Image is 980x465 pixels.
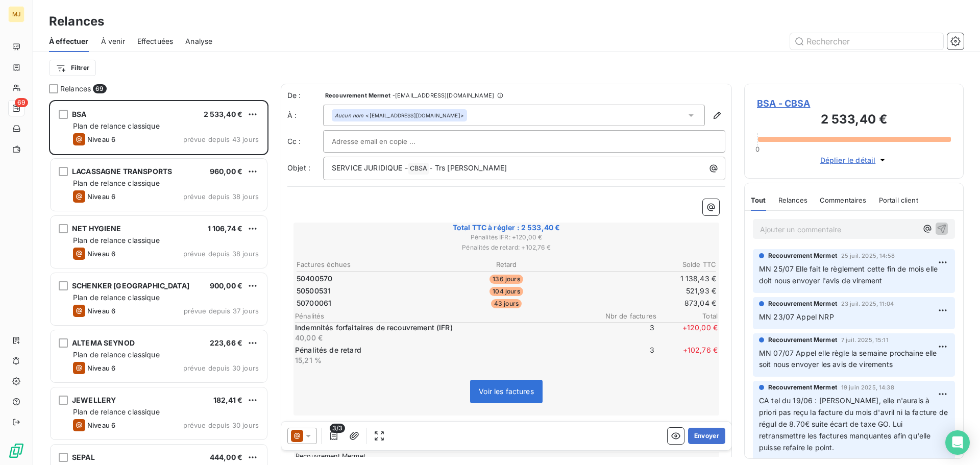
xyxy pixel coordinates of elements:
span: À venir [101,36,125,46]
span: Plan de relance classique [73,407,160,416]
span: Recouvrement Mermet [768,383,837,392]
span: - Trs [PERSON_NAME] [429,163,507,172]
p: 40,00 € [295,333,591,343]
span: ALTEMA SEYNOD [72,338,135,347]
td: 873,04 € [577,298,717,309]
span: 43 jours [491,299,522,308]
span: 223,66 € [210,338,242,347]
td: 521,93 € [577,285,717,297]
span: 444,00 € [210,453,242,461]
span: NET HYGIENE [72,224,121,233]
span: prévue depuis 43 jours [183,135,259,143]
span: Plan de relance classique [73,350,160,359]
span: - [EMAIL_ADDRESS][DOMAIN_NAME] [393,92,494,99]
span: Pénalités IFR : + 120,00 € [295,233,718,242]
span: 3/3 [330,424,345,433]
span: CA tel du 19/06 : [PERSON_NAME], elle n'aurais à priori pas reçu la facture du mois d'avril ni la... [759,396,950,452]
label: À : [287,110,323,120]
span: Déplier le détail [820,155,876,165]
span: MN 25/07 Elle fait le règlement cette fin de mois elle doit nous envoyer l'avis de virement [759,264,940,285]
div: Open Intercom Messenger [945,430,970,455]
span: prévue depuis 38 jours [183,192,259,201]
span: Recouvrement Mermet [768,299,837,308]
span: Portail client [879,196,918,204]
span: Commentaires [820,196,867,204]
span: 50400570 [297,274,332,284]
span: 69 [93,84,106,93]
span: 25 juil. 2025, 14:58 [841,253,895,259]
span: SERVICE JURIDIQUE - [332,163,408,172]
span: prévue depuis 37 jours [184,307,259,315]
span: Relances [60,84,91,94]
span: prévue depuis 30 jours [183,421,259,429]
img: Logo LeanPay [8,443,24,459]
input: Rechercher [790,33,943,50]
span: 0 [755,145,759,153]
span: 7 juil. 2025, 15:11 [841,337,889,343]
th: Solde TTC [577,259,717,270]
div: MJ [8,6,24,22]
span: Niveau 6 [87,250,115,258]
span: + 120,00 € [656,323,718,343]
div: <[EMAIL_ADDRESS][DOMAIN_NAME]> [335,112,464,119]
span: Relances [778,196,807,204]
span: + 102,76 € [656,345,718,365]
button: Filtrer [49,60,96,76]
em: Aucun nom [335,112,363,119]
span: Effectuées [137,36,174,46]
span: Recouvrement Mermet [768,335,837,345]
input: Adresse email en copie ... [332,134,442,149]
span: 2 533,40 € [204,110,243,118]
span: Analyse [185,36,212,46]
button: Déplier le détail [817,154,891,166]
span: JEWELLERY [72,396,116,404]
span: 69 [15,98,28,107]
p: 15,21 % [295,355,591,365]
span: 3 [593,323,654,343]
span: 136 jours [489,275,523,284]
h3: 2 533,40 € [757,110,951,131]
span: Plan de relance classique [73,179,160,187]
span: Plan de relance classique [73,121,160,130]
span: 50700061 [297,298,331,308]
span: Plan de relance classique [73,236,160,244]
span: 23 juil. 2025, 11:04 [841,301,894,307]
span: Recouvrement Mermet [768,251,837,260]
span: Niveau 6 [87,307,115,315]
span: Niveau 6 [87,192,115,201]
span: À effectuer [49,36,89,46]
span: Pénalités de retard : + 102,76 € [295,243,718,252]
span: CBSA [408,163,429,175]
p: Pénalités de retard [295,345,591,355]
h3: Relances [49,12,104,31]
span: Niveau 6 [87,421,115,429]
span: 50500531 [297,286,331,296]
span: Plan de relance classique [73,293,160,302]
span: Nbr de factures [595,312,656,320]
span: SEPAL [72,453,95,461]
span: Tout [751,196,766,204]
span: prévue depuis 30 jours [183,364,259,372]
span: BSA - CBSA [757,96,951,110]
span: 1 106,74 € [208,224,243,233]
span: 19 juin 2025, 14:38 [841,384,894,390]
span: 900,00 € [210,281,242,290]
span: SCHENKER [GEOGRAPHIC_DATA] [72,281,189,290]
th: Retard [436,259,576,270]
span: LACASSAGNE TRANSPORTS [72,167,172,176]
p: Indemnités forfaitaires de recouvrement (IFR) [295,323,591,333]
th: Factures échues [296,259,435,270]
span: Objet : [287,163,310,172]
span: De : [287,90,323,101]
td: 1 138,43 € [577,273,717,284]
span: Total TTC à régler : 2 533,40 € [295,223,718,233]
span: 960,00 € [210,167,242,176]
div: grid [49,100,268,465]
span: Voir les factures [479,387,534,396]
span: Total [656,312,718,320]
button: Envoyer [688,428,725,444]
span: MN 07/07 Appel elle règle la semaine prochaine elle soit nous envoyer les avis de virements [759,349,939,369]
span: prévue depuis 38 jours [183,250,259,258]
span: Pénalités [295,312,595,320]
label: Cc : [287,136,323,146]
